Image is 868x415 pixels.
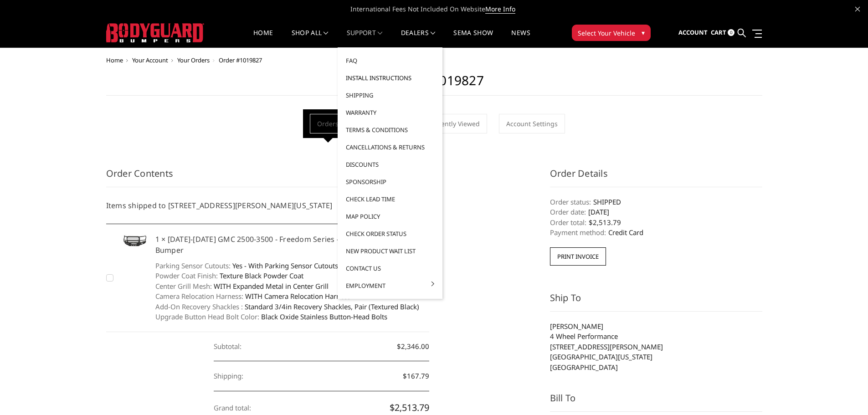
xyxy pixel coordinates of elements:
a: Warranty [341,104,439,121]
a: MAP Policy [341,208,439,225]
dd: $2,513.79 [550,217,762,228]
dt: Subtotal: [214,332,241,361]
h3: Bill To [550,391,762,412]
a: Sponsorship [341,173,439,190]
span: Order #1019827 [219,56,262,64]
button: Select Your Vehicle [572,25,651,41]
dt: Payment method: [550,227,606,238]
a: New Product Wait List [341,242,439,260]
a: Check Order Status [341,225,439,242]
a: Your Account [132,56,168,64]
li: [PERSON_NAME] [550,321,762,332]
a: shop all [292,30,329,47]
dd: $2,346.00 [214,332,429,362]
a: Home [253,30,273,47]
a: Home [106,56,123,64]
img: BODYGUARD BUMPERS [106,23,204,42]
dt: Upgrade Button Head Bolt Color: [155,312,259,322]
dt: Powder Coat Finish: [155,271,218,281]
a: Contact Us [341,260,439,277]
h3: Order Details [550,167,762,187]
a: Your Orders [177,56,210,64]
dd: Credit Card [550,227,762,238]
a: Employment [341,277,439,294]
span: ▾ [642,28,645,37]
dd: Standard 3/4in Recovery Shackles, Pair (Textured Black) [155,302,430,312]
dt: Parking Sensor Cutouts: [155,261,231,271]
dt: Order total: [550,217,586,228]
dt: Center Grill Mesh: [155,281,212,292]
a: Shipping [341,87,439,104]
a: Cancellations & Returns [341,138,439,156]
a: Support [347,30,383,47]
a: Install Instructions [341,69,439,87]
dd: WITH Expanded Metal in Center Grill [155,281,430,292]
button: Print Invoice [550,247,606,266]
a: Account [678,20,708,45]
li: [GEOGRAPHIC_DATA][US_STATE] [550,352,762,362]
h5: 1 × [DATE]-[DATE] GMC 2500-3500 - Freedom Series - Extreme Front Bumper [155,234,430,256]
dd: Yes - With Parking Sensor Cutouts [155,261,430,271]
a: Check Lead Time [341,190,439,208]
iframe: Chat Widget [822,371,868,415]
a: Cart 0 [711,20,734,45]
h3: Ship To [550,291,762,312]
li: [GEOGRAPHIC_DATA] [550,362,762,373]
dt: Camera Relocation Harness: [155,291,243,302]
span: Cart [711,28,726,36]
li: 4 Wheel Performance [550,331,762,342]
a: More Info [485,5,515,14]
dd: $167.79 [214,361,429,391]
dt: Order date: [550,207,586,217]
span: 0 [728,29,734,36]
a: Account Settings [499,114,565,133]
h2: Order #1019827 [106,73,762,96]
h5: Items shipped to [STREET_ADDRESS][PERSON_NAME][US_STATE] [106,200,430,211]
a: SEMA Show [453,30,493,47]
dt: Order status: [550,197,591,207]
dd: Texture Black Powder Coat [155,271,430,281]
a: Recently Viewed [423,114,487,133]
li: [STREET_ADDRESS][PERSON_NAME] [550,342,762,352]
h3: Order Contents [106,167,430,187]
dd: Black Oxide Stainless Button-Head Bolts [155,312,430,322]
img: 2024-2025 GMC 2500-3500 - Freedom Series - Extreme Front Bumper [119,234,151,249]
dd: [DATE] [550,207,762,217]
dt: Shipping: [214,361,243,391]
span: Select Your Vehicle [578,28,635,38]
a: FAQ [341,52,439,69]
a: Dealers [401,30,436,47]
dd: WITH Camera Relocation Harness [155,291,430,302]
a: News [511,30,530,47]
span: Account [678,28,708,36]
a: Orders [310,114,346,133]
dt: Add-On Recovery Shackles : [155,302,243,312]
a: Terms & Conditions [341,121,439,138]
a: Discounts [341,156,439,173]
dd: SHIPPED [550,197,762,207]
